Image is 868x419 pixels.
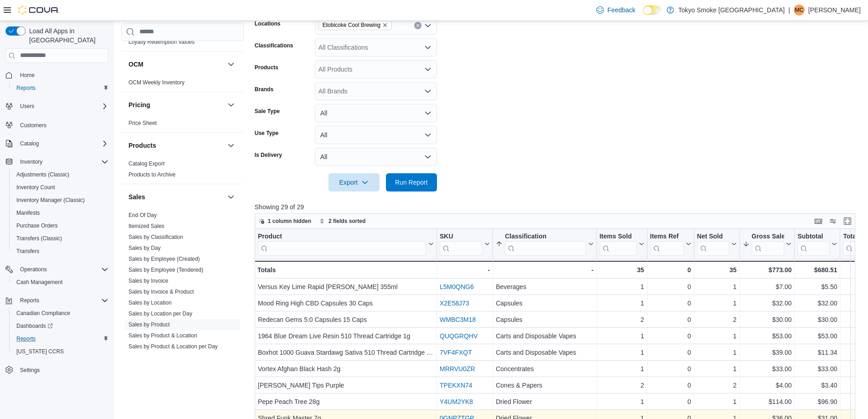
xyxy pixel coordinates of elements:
[128,343,218,350] a: Sales by Product & Location per Day
[258,363,434,374] div: Vortex Afghan Black Hash 2g
[650,264,691,275] div: 0
[128,310,192,317] a: Sales by Location per Day
[13,169,73,180] a: Adjustments (Classic)
[600,233,644,256] button: Items Sold
[318,20,392,30] span: Etobicoke Cool Brewing
[2,137,112,150] button: Catalog
[650,314,691,325] div: 0
[9,168,112,181] button: Adjustments (Classic)
[2,294,112,307] button: Reports
[16,264,51,275] button: Operations
[827,216,838,227] button: Display options
[440,332,478,340] a: QUQGRQHV
[258,281,434,292] div: Versus Key Lime Rapid [PERSON_NAME] 355ml
[13,83,108,93] span: Reports
[20,140,39,147] span: Catalog
[5,65,108,400] nav: Complex example
[226,99,236,110] button: Pricing
[26,26,108,45] span: Load All Apps in [GEOGRAPHIC_DATA]
[697,331,736,341] div: 1
[128,321,170,328] a: Sales by Product
[16,365,43,376] a: Settings
[16,235,62,242] span: Transfers (Classic)
[440,264,490,275] div: -
[128,160,164,167] a: Catalog Export
[9,194,112,207] button: Inventory Manager (Classic)
[128,171,175,178] span: Products to Archive
[9,219,112,232] button: Purchase Orders
[797,298,837,309] div: $32.00
[16,222,58,229] span: Purchase Orders
[13,182,108,193] span: Inventory Count
[16,364,108,376] span: Settings
[128,38,195,46] span: Loyalty Redemption Values
[2,263,112,276] button: Operations
[440,233,490,256] button: SKU
[593,1,639,19] a: Feedback
[600,314,644,325] div: 2
[258,314,434,325] div: Redecan Gems 5:0 Capsules 15 Caps
[13,233,66,244] a: Transfers (Classic)
[128,192,145,202] h3: Sales
[600,233,637,256] div: Items Sold
[255,151,282,159] label: Is Delivery
[128,288,194,295] span: Sales by Invoice & Product
[9,276,112,289] button: Cash Management
[13,321,56,331] a: Dashboards
[128,278,168,284] a: Sales by Invoice
[16,248,39,255] span: Transfers
[257,264,434,275] div: Totals
[742,314,791,325] div: $30.00
[678,5,785,16] p: Tokyo Smoke [GEOGRAPHIC_DATA]
[440,283,474,290] a: L5M0QNG6
[16,101,38,112] button: Users
[13,346,67,357] a: [US_STATE] CCRS
[505,233,586,256] div: Classification
[226,140,236,151] button: Products
[496,298,594,309] div: Capsules
[13,346,108,357] span: Washington CCRS
[13,233,108,244] span: Transfers (Classic)
[128,266,203,274] span: Sales by Employee (Tendered)
[742,331,791,341] div: $53.00
[255,86,273,93] label: Brands
[121,118,244,132] div: Pricing
[742,298,791,309] div: $32.00
[16,101,108,112] span: Users
[128,233,183,241] span: Sales by Classification
[424,44,431,51] button: Open list of options
[128,160,164,167] span: Catalog Export
[128,212,157,219] span: End Of Day
[128,60,144,69] h3: OCM
[20,297,39,304] span: Reports
[16,295,43,306] button: Reports
[742,380,791,391] div: $4.00
[13,195,88,206] a: Inventory Manager (Classic)
[16,279,62,286] span: Cash Management
[13,207,108,218] span: Manifests
[128,192,224,202] button: Sales
[128,100,150,109] h3: Pricing
[13,333,108,344] span: Reports
[128,212,157,218] a: End Of Day
[9,181,112,194] button: Inventory Count
[255,202,862,212] p: Showing 29 of 29
[795,5,804,16] span: MC
[16,310,70,317] span: Canadian Compliance
[697,363,736,374] div: 1
[323,21,380,30] span: Etobicoke Cool Brewing
[697,347,736,358] div: 1
[600,298,644,309] div: 1
[16,156,46,167] button: Inventory
[742,363,791,374] div: $33.00
[258,298,434,309] div: Mood Ring High CBD Capsules 30 Caps
[16,197,85,204] span: Inventory Manager (Classic)
[255,108,280,115] label: Sale Type
[797,264,837,275] div: $680.51
[797,233,830,241] div: Subtotal
[2,155,112,168] button: Inventory
[13,321,108,331] span: Dashboards
[16,322,53,330] span: Dashboards
[20,367,40,374] span: Settings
